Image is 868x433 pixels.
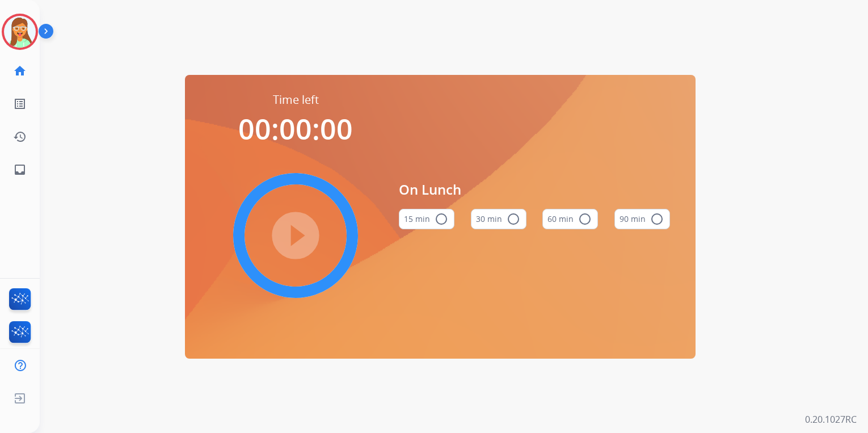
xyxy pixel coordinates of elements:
[507,212,520,226] mat-icon: radio_button_unchecked
[238,110,353,148] span: 00:00:00
[13,163,27,176] mat-icon: inbox
[399,179,670,200] span: On Lunch
[650,212,664,226] mat-icon: radio_button_unchecked
[435,212,448,226] mat-icon: radio_button_unchecked
[4,16,36,48] img: avatar
[578,212,592,226] mat-icon: radio_button_unchecked
[13,130,27,144] mat-icon: history
[399,209,454,229] button: 15 min
[471,209,526,229] button: 30 min
[805,413,857,426] p: 0.20.1027RC
[13,97,27,111] mat-icon: list_alt
[273,92,319,108] span: Time left
[13,64,27,78] mat-icon: home
[614,209,670,229] button: 90 min
[542,209,598,229] button: 60 min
